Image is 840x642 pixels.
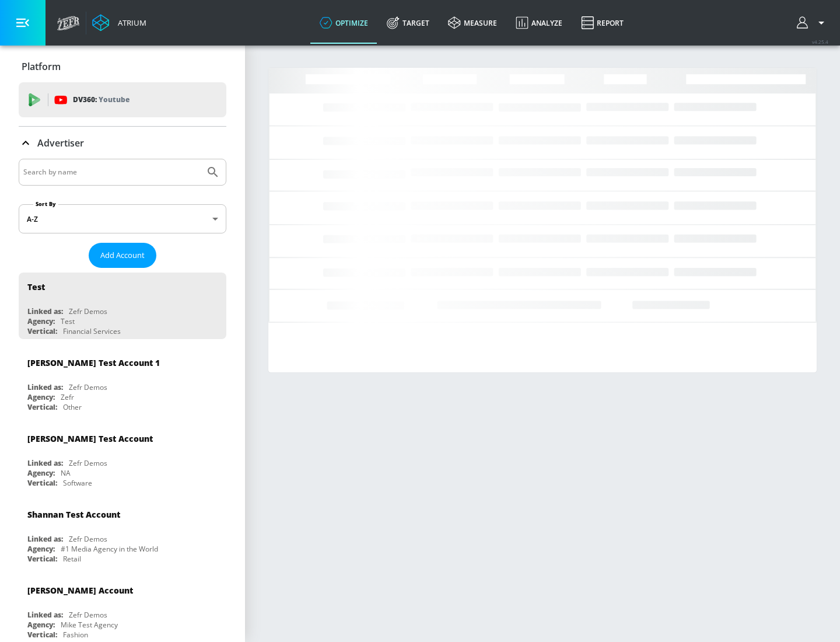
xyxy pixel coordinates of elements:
div: Software [63,478,92,488]
p: Advertiser [37,137,84,149]
div: Retail [63,554,81,564]
input: Search by name [23,165,200,180]
div: Test [61,316,75,326]
div: [PERSON_NAME] Test Account 1 [27,357,160,368]
a: Analyze [506,2,572,44]
div: Linked as: [27,382,63,392]
span: v 4.25.4 [812,39,828,45]
div: NA [61,468,71,478]
div: [PERSON_NAME] Test AccountLinked as:Zefr DemosAgency:NAVertical:Software [19,424,226,491]
div: Vertical: [27,402,57,412]
button: Add Account [89,243,156,268]
a: Target [377,2,439,44]
div: Linked as: [27,458,63,468]
p: DV360: [73,93,129,106]
div: Linked as: [27,610,63,620]
div: [PERSON_NAME] Test Account 1Linked as:Zefr DemosAgency:ZefrVertical:Other [19,348,226,415]
div: Vertical: [27,630,57,640]
p: Youtube [99,93,129,106]
div: Shannan Test AccountLinked as:Zefr DemosAgency:#1 Media Agency in the WorldVertical:Retail [19,500,226,567]
div: Zefr Demos [69,306,107,316]
div: Zefr Demos [69,610,107,620]
div: Agency: [27,316,55,326]
div: Vertical: [27,326,57,336]
div: A-Z [19,204,226,233]
div: Fashion [63,630,88,640]
div: Linked as: [27,534,63,544]
div: Vertical: [27,554,57,564]
span: Add Account [100,249,145,262]
div: Zefr [61,392,74,402]
div: Shannan Test Account [27,509,120,520]
div: Other [63,402,82,412]
div: Zefr Demos [69,458,107,468]
div: Financial Services [63,326,121,336]
div: [PERSON_NAME] Account [27,585,133,596]
div: Linked as: [27,306,63,316]
div: Atrium [113,18,146,28]
label: Sort By [33,200,58,208]
div: Agency: [27,620,55,630]
div: Agency: [27,468,55,478]
p: Platform [22,60,61,73]
div: [PERSON_NAME] Test Account [27,433,153,444]
div: Vertical: [27,478,57,488]
div: Advertiser [19,127,226,159]
div: Agency: [27,392,55,402]
div: #1 Media Agency in the World [61,544,158,554]
div: Zefr Demos [69,382,107,392]
div: Agency: [27,544,55,554]
div: Zefr Demos [69,534,107,544]
div: TestLinked as:Zefr DemosAgency:TestVertical:Financial Services [19,273,226,339]
a: optimize [310,2,377,44]
div: Platform [19,50,226,83]
a: Report [572,2,633,44]
div: Test [27,281,45,292]
div: DV360: Youtube [19,82,226,117]
a: measure [439,2,506,44]
a: Atrium [92,14,146,32]
div: Mike Test Agency [61,620,118,630]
